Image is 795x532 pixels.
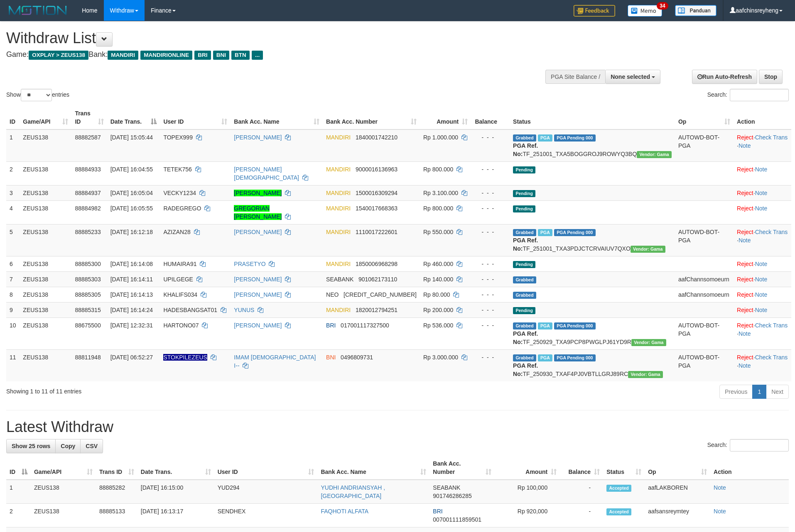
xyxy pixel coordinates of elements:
[737,134,753,141] a: Reject
[6,51,522,59] h4: Game: Bank:
[631,246,665,253] span: Vendor URL: https://trx31.1velocity.biz
[423,322,453,329] span: Rp 536.000
[6,129,20,162] td: 1
[510,349,675,381] td: TF_250930_TXAF4PJ0VBTLLGRJ89RC
[474,133,506,142] div: - - -
[538,322,552,329] span: Marked by aaftrukkakada
[163,276,193,283] span: UPILGEGE
[137,480,214,504] td: [DATE] 16:15:00
[645,456,710,480] th: Op: activate to sort column ascending
[194,51,211,60] span: BRI
[6,480,31,504] td: 1
[513,292,536,299] span: Grabbed
[495,504,560,527] td: Rp 920,000
[231,51,250,60] span: BTN
[734,317,791,349] td: · ·
[423,166,453,173] span: Rp 800.000
[326,205,351,212] span: MANDIRI
[734,302,791,317] td: ·
[326,307,351,313] span: MANDIRI
[737,354,753,361] a: Reject
[31,456,96,480] th: Game/API: activate to sort column ascending
[739,330,751,337] a: Note
[734,185,791,200] td: ·
[433,516,481,523] span: Copy 007001111859501 to clipboard
[545,70,605,84] div: PGA Site Balance /
[752,385,766,399] a: 1
[513,142,538,157] b: PGA Ref. No:
[110,134,153,141] span: [DATE] 15:05:44
[20,224,71,256] td: ZEUS138
[433,508,442,515] span: BRI
[657,2,668,10] span: 34
[20,271,71,287] td: ZEUS138
[341,354,373,361] span: Copy 0496809731 to clipboard
[513,134,536,142] span: Grabbed
[356,261,397,267] span: Copy 1850006968298 to clipboard
[707,439,789,451] label: Search:
[737,261,753,267] a: Reject
[75,307,101,313] span: 88885315
[163,229,190,235] span: AZIZAN28
[75,291,101,298] span: 88885305
[474,228,506,236] div: - - -
[755,205,768,212] a: Note
[20,106,71,129] th: Game/API: activate to sort column ascending
[96,456,137,480] th: Trans ID: activate to sort column ascending
[755,166,768,173] a: Note
[20,302,71,317] td: ZEUS138
[631,339,666,346] span: Vendor URL: https://trx31.1velocity.biz
[474,204,506,212] div: - - -
[734,287,791,302] td: ·
[326,134,351,141] span: MANDIRI
[737,190,753,196] a: Reject
[628,5,662,17] img: Button%20Memo.svg
[234,205,282,220] a: GREGORIAN [PERSON_NAME]
[323,106,420,129] th: Bank Acc. Number: activate to sort column ascending
[6,200,20,224] td: 4
[766,385,789,399] a: Next
[423,307,453,313] span: Rp 200.000
[513,276,536,283] span: Grabbed
[341,322,389,329] span: Copy 017001117327500 to clipboard
[234,307,254,313] a: YUNUS
[234,190,282,196] a: [PERSON_NAME]
[737,291,753,298] a: Reject
[6,419,789,435] h1: Latest Withdraw
[734,129,791,162] td: · ·
[163,354,207,361] span: Nama rekening ada tanda titik/strip, harap diedit
[734,256,791,271] td: ·
[423,291,450,298] span: Rp 80.000
[75,205,101,212] span: 88884982
[20,349,71,381] td: ZEUS138
[513,261,535,268] span: Pending
[755,134,788,141] a: Check Trans
[538,134,552,142] span: Marked by aafnoeunsreypich
[6,185,20,200] td: 3
[110,205,153,212] span: [DATE] 16:05:55
[20,129,71,162] td: ZEUS138
[326,166,351,173] span: MANDIRI
[75,166,101,173] span: 88884933
[163,291,197,298] span: KHALIFS034
[737,229,753,235] a: Reject
[554,229,596,236] span: PGA Pending
[234,354,316,369] a: IMAM [DEMOGRAPHIC_DATA] I--
[356,205,397,212] span: Copy 1540017668363 to clipboard
[214,480,318,504] td: YUD294
[605,70,660,84] button: None selected
[645,504,710,527] td: aafsansreymtey
[554,354,596,361] span: PGA Pending
[675,5,716,16] img: panduan.png
[356,134,397,141] span: Copy 1840001742210 to clipboard
[31,480,96,504] td: ZEUS138
[61,443,75,449] span: Copy
[163,261,196,267] span: HUMAIRA91
[513,307,535,314] span: Pending
[675,224,734,256] td: AUTOWD-BOT-PGA
[20,317,71,349] td: ZEUS138
[110,291,153,298] span: [DATE] 16:14:13
[110,322,153,329] span: [DATE] 12:32:31
[737,205,753,212] a: Reject
[707,89,789,101] label: Search:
